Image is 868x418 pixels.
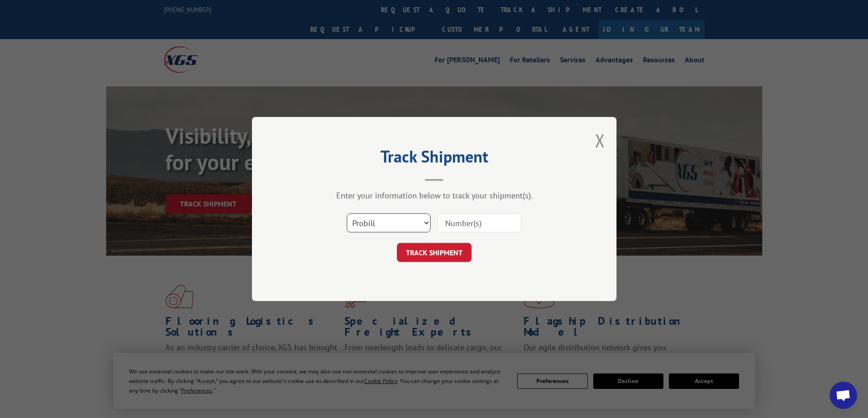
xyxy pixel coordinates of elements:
[298,150,571,167] h2: Track Shipment
[397,243,472,262] button: TRACK SHIPMENT
[437,213,521,232] input: Number(s)
[830,382,857,409] div: Open chat
[298,190,571,201] div: Enter your information below to track your shipment(s).
[595,128,605,152] button: Close modal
